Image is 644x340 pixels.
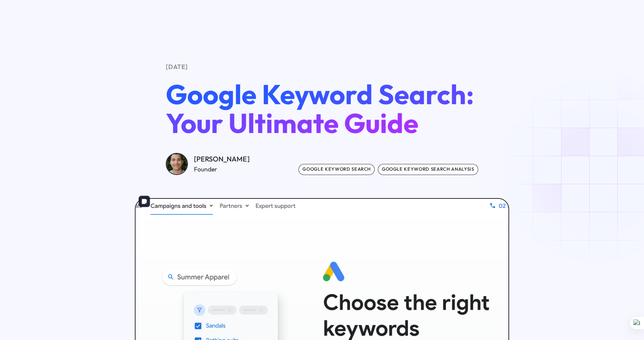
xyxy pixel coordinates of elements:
div: google keyword search [299,164,375,175]
span: Google Keyword Search: Your Ultimate Guide [166,77,474,140]
div: [PERSON_NAME] [194,154,250,165]
div: google keyword search analysis [378,164,478,175]
div: Founder [194,165,250,174]
div: [DATE] [166,62,478,71]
